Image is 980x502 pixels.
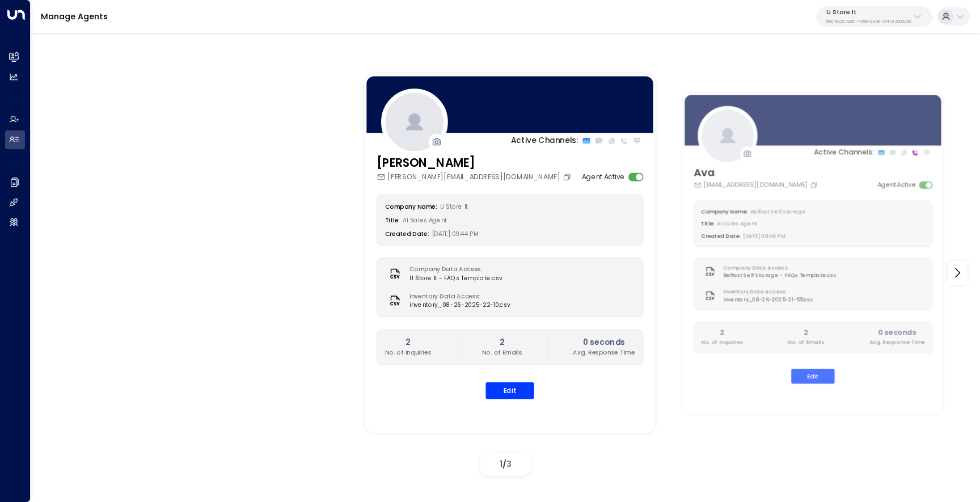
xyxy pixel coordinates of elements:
[385,203,437,211] label: Company Name:
[723,264,832,272] label: Company Data Access:
[511,136,578,147] p: Active Channels:
[506,458,512,470] span: 3
[788,328,824,339] h2: 2
[385,217,400,225] label: Title:
[440,203,468,211] span: U Store It
[877,181,916,190] label: Agent Active
[694,165,820,181] h3: Ava
[385,348,432,357] p: No. of Inquiries
[810,182,820,189] button: Copy
[485,382,534,399] button: Edit
[814,148,873,158] p: Active Channels:
[717,221,757,228] span: AI Sales Agent
[480,453,531,476] div: /
[377,155,573,172] h3: [PERSON_NAME]
[482,348,522,357] p: No. of Emails
[573,348,635,357] p: Avg. Response Time
[409,275,502,283] span: U Store It - FAQs Template.csv
[826,9,911,16] p: U Store It
[826,19,911,24] p: 58c4b32c-92b1-4356-be9b-1247e2c02228
[409,265,497,274] label: Company Data Access:
[791,369,835,385] button: Edit
[500,458,502,470] span: 1
[403,217,447,225] span: AI Sales Agent
[563,173,573,182] button: Copy
[432,230,479,238] span: [DATE] 09:44 PM
[409,301,510,310] span: inventory_08-26-2025-22-10.csv
[788,339,824,347] p: No. of Emails
[750,208,806,216] span: Belfast Self Storage
[869,328,925,339] h2: 0 seconds
[385,230,429,238] label: Created Date:
[869,339,925,347] p: Avg. Response Time
[816,6,932,27] button: U Store It58c4b32c-92b1-4356-be9b-1247e2c02228
[573,337,635,349] h2: 0 seconds
[723,289,809,297] label: Inventory Data Access:
[723,272,837,280] span: Belfast Self Storage - FAQs Template.csv
[377,172,573,183] div: [PERSON_NAME][EMAIL_ADDRESS][DOMAIN_NAME]
[582,172,625,183] label: Agent Active
[723,297,813,305] span: inventory_08-26-2025-21-55.csv
[385,337,432,349] h2: 2
[743,233,785,240] span: [DATE] 09:48 PM
[701,208,747,216] label: Company Name:
[694,181,820,190] div: [EMAIL_ADDRESS][DOMAIN_NAME]
[41,11,108,22] a: Manage Agents
[701,221,715,228] label: Title:
[701,328,742,339] h2: 2
[701,339,742,347] p: No. of Inquiries
[482,337,522,349] h2: 2
[409,293,505,301] label: Inventory Data Access:
[701,233,741,240] label: Created Date:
